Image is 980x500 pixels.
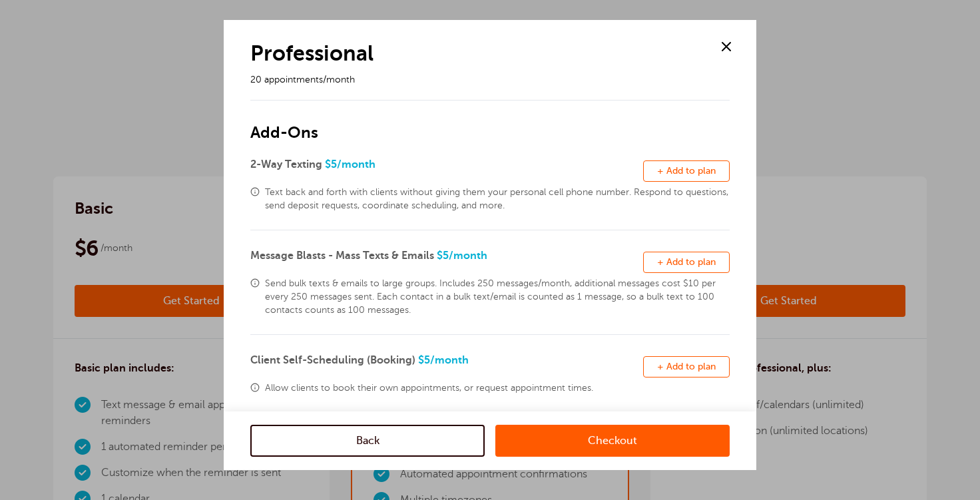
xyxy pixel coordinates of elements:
button: + Add to plan [643,252,730,273]
span: + Add to plan [657,257,716,267]
span: Allow clients to book their own appointments, or request appointment times. [265,381,730,395]
span: $5 [437,250,487,262]
button: + Add to plan [643,160,730,182]
span: Text back and forth with clients without giving them your personal cell phone number. Respond to ... [265,186,730,212]
span: 2-Way Texting [250,158,322,170]
button: + Add to plan [643,356,730,377]
span: Send bulk texts & emails to large groups. Includes 250 messages/month, additional messages cost $... [265,277,730,317]
span: $5 [418,354,469,366]
a: Checkout [495,425,730,457]
span: /month [449,250,487,262]
span: + Add to plan [657,166,716,176]
h2: Add-Ons [250,100,730,143]
span: /month [430,354,469,366]
p: 20 appointments/month [250,73,700,87]
span: Client Self-Scheduling (Booking) [250,354,415,366]
a: Back [250,425,485,457]
span: /month [337,158,375,170]
h1: Professional [250,40,700,67]
span: $5 [325,158,375,170]
span: Message Blasts - Mass Texts & Emails [250,250,434,262]
span: + Add to plan [657,362,716,372]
